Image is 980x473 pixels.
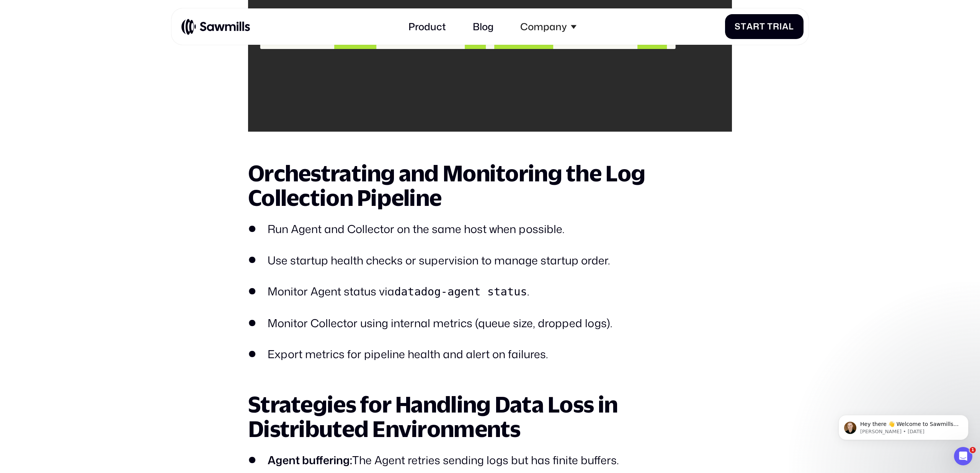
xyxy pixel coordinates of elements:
div: Company [513,13,584,40]
code: datadog-agent status [394,285,527,298]
span: a [746,21,753,32]
a: Product [401,13,453,40]
span: S [735,21,741,32]
li: The Agent retries sending logs but has finite buffers. [248,452,732,468]
span: r [753,21,759,32]
h2: Strategies for Handling Data Loss in Distributed Environments [248,392,732,441]
span: t [741,21,746,32]
span: t [759,21,765,32]
h2: Orchestrating and Monitoring the Log Collection Pipeline [248,161,732,210]
span: 1 [970,447,976,453]
span: T [767,21,773,32]
li: Monitor Agent status via . [248,283,732,300]
a: StartTrial [725,14,804,39]
iframe: Intercom live chat [954,447,972,465]
li: Run Agent and Collector on the same host when possible. [248,221,732,237]
span: i [779,21,782,32]
span: r [773,21,779,32]
li: Export metrics for pipeline health and alert on failures. [248,346,732,362]
div: Company [520,21,567,33]
a: Blog [465,13,501,40]
span: a [782,21,789,32]
iframe: Intercom notifications message [827,399,980,452]
span: l [789,21,794,32]
strong: Agent buffering: [268,452,352,468]
li: Use startup health checks or supervision to manage startup order. [248,252,732,269]
li: Monitor Collector using internal metrics (queue size, dropped logs). [248,315,732,331]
